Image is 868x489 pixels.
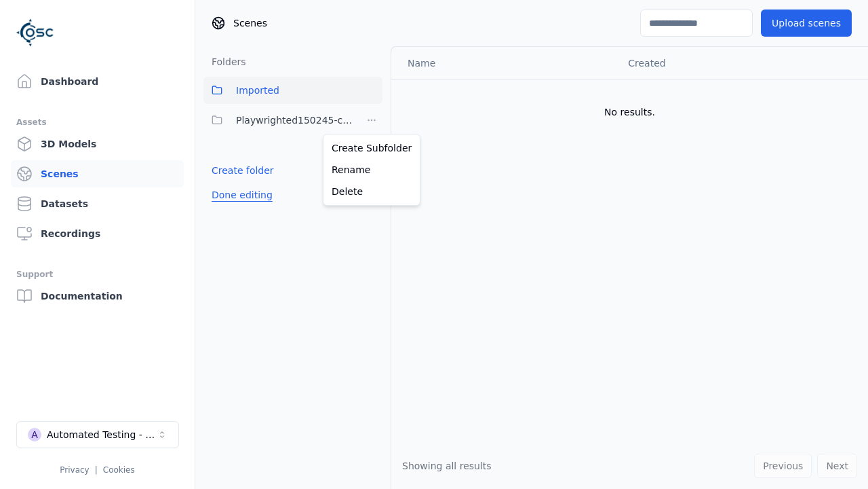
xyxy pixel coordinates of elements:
[326,137,417,159] a: Create Subfolder
[326,159,417,181] a: Rename
[326,181,417,202] a: Delete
